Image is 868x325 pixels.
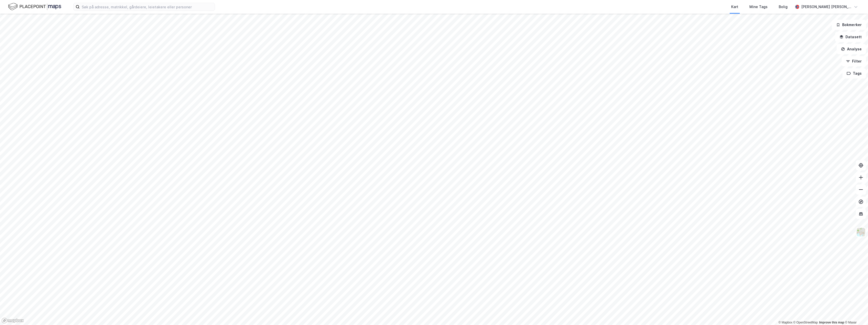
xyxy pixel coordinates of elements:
button: Tags [842,68,866,78]
a: Improve this map [819,321,844,324]
div: Mine Tags [749,4,768,10]
div: Bolig [779,4,788,10]
div: Kart [731,4,738,10]
button: Bokmerker [832,20,866,30]
div: [PERSON_NAME] [PERSON_NAME] [801,4,852,10]
a: OpenStreetMap [793,321,818,324]
button: Analyse [837,44,866,54]
a: Mapbox [778,321,792,324]
button: Filter [842,56,866,66]
img: logo.f888ab2527a4732fd821a326f86c7f29.svg [8,2,61,11]
iframe: Chat Widget [843,301,868,325]
input: Søk på adresse, matrikkel, gårdeiere, leietakere eller personer [80,3,215,11]
a: Mapbox homepage [2,318,24,323]
div: Kontrollprogram for chat [843,301,868,325]
img: Z [856,227,866,237]
button: Datasett [835,32,866,42]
